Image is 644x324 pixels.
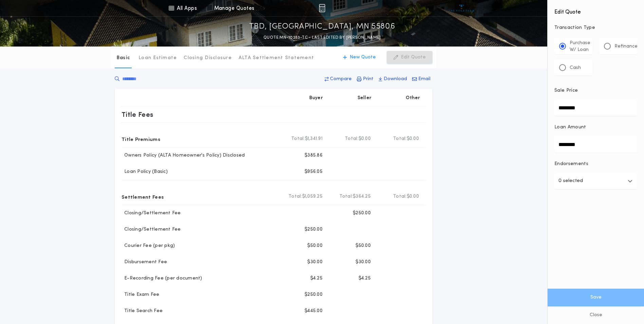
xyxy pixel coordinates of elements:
p: $956.05 [305,168,323,175]
img: vs-icon [449,5,474,12]
p: $250.00 [305,291,323,298]
p: 0 selected [558,177,583,185]
p: Edit Quote [401,54,426,61]
p: $385.86 [305,152,323,159]
input: Loan Amount [554,136,637,152]
p: E-Recording Fee (per document) [122,275,202,282]
p: TBD, [GEOGRAPHIC_DATA], MN 55806 [249,21,395,32]
p: Title Exam Fee [122,291,160,298]
button: Save [548,289,644,306]
b: Total: [291,136,305,142]
p: Endorsements [554,161,637,167]
p: $4.25 [310,275,323,282]
p: Compare [330,76,352,83]
button: Compare [323,73,354,85]
p: Cash [570,65,581,71]
img: img [319,4,325,12]
p: Loan Amount [554,124,586,131]
p: Courier Fee (per pkg) [122,242,175,249]
span: $0.00 [407,136,419,142]
p: $250.00 [353,210,371,217]
button: New Quote [336,51,383,64]
h4: Edit Quote [554,4,637,16]
button: Edit Quote [387,51,433,64]
p: Download [384,76,407,83]
p: $445.00 [305,308,323,314]
p: Title Premiums [122,133,160,144]
p: Loan Policy (Basic) [122,168,168,175]
p: Seller [357,95,372,102]
p: Title Fees [122,109,153,120]
p: Closing/Settlement Fee [122,226,181,233]
p: Loan Estimate [139,55,177,61]
p: Owners Policy (ALTA Homeowner's Policy) Disclosed [122,152,245,159]
p: $30.00 [307,259,323,266]
b: Total: [289,193,302,200]
button: Print [355,73,375,85]
span: $1,059.25 [302,193,323,200]
p: Settlement Fees [122,191,164,202]
b: Total: [345,136,358,142]
b: Total: [393,136,407,142]
p: Other [406,95,420,102]
p: Email [418,76,430,83]
p: Transaction Type [554,24,637,31]
p: Title Search Fee [122,308,163,314]
button: Email [410,73,433,85]
p: Purchase W/ Loan [570,40,590,53]
p: New Quote [350,54,376,61]
p: $4.25 [358,275,371,282]
p: Disbursement Fee [122,259,167,266]
span: $0.00 [407,193,419,200]
p: Buyer [309,95,323,102]
p: $30.00 [355,259,371,266]
b: Total: [339,193,353,200]
span: $1,341.91 [305,136,323,142]
b: Total: [393,193,407,200]
p: Closing Disclosure [184,55,232,61]
p: Refinance [614,43,638,50]
input: Sale Price [554,100,637,116]
p: Closing/Settlement Fee [122,210,181,217]
p: Basic [116,55,130,61]
p: Print [363,76,373,83]
p: ALTA Settlement Statement [239,55,314,61]
span: $364.25 [353,193,371,200]
button: 0 selected [554,173,637,189]
p: Sale Price [554,87,578,94]
p: $250.00 [305,226,323,233]
button: Close [548,306,644,324]
span: $0.00 [358,136,371,142]
p: $50.00 [355,242,371,249]
button: Download [376,73,409,85]
p: QUOTE MN-10253-TC - LAST EDITED BY [PERSON_NAME] [263,34,381,41]
p: $50.00 [307,242,323,249]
